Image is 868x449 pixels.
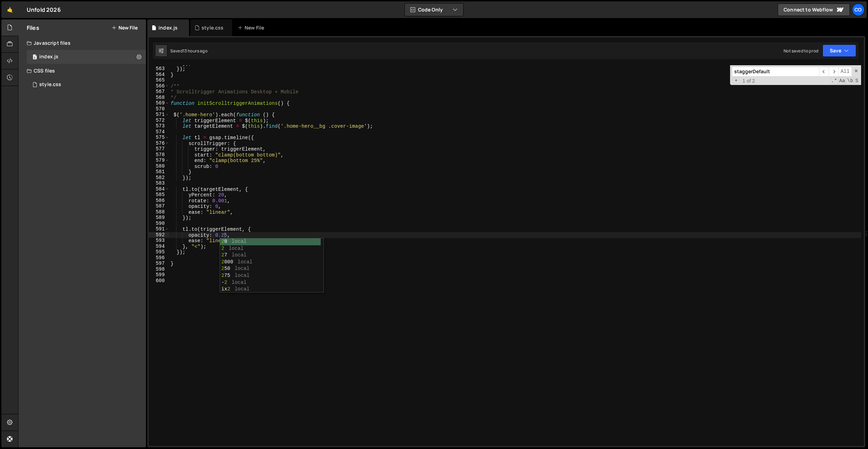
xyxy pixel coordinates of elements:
span: Search In Selection [854,77,859,84]
div: 567 [149,89,169,95]
span: Whole Word Search [846,77,854,84]
div: 578 [149,152,169,158]
div: 584 [149,186,169,192]
div: 596 [149,255,169,261]
div: 588 [149,209,169,215]
div: 598 [149,266,169,272]
a: Co [852,3,865,16]
div: 563 [149,66,169,72]
div: 574 [149,129,169,135]
div: 585 [149,192,169,198]
div: 571 [149,112,169,118]
div: 594 [149,244,169,249]
div: 575 [149,135,169,141]
div: 587 [149,203,169,209]
div: 568 [149,95,169,101]
h2: Files [27,24,39,32]
div: 595 [149,249,169,255]
div: 577 [149,146,169,152]
span: CaseSensitive Search [838,77,846,84]
div: Unfold 2026 [27,6,61,14]
div: index.js [158,24,178,31]
div: 582 [149,175,169,181]
div: 589 [149,215,169,221]
div: Not saved to prod [784,48,818,54]
span: 1 of 2 [740,78,758,84]
input: Search for [732,67,819,77]
span: ​ [819,67,829,77]
div: Javascript files [18,36,146,50]
button: New File [112,25,138,31]
div: style.css [202,24,223,31]
div: 600 [149,278,169,284]
div: New File [238,24,267,31]
span: Toggle Replace mode [732,77,740,84]
div: style.css [39,82,61,88]
div: 569 [149,100,169,106]
div: 17293/47925.css [27,78,146,92]
div: 590 [149,221,169,227]
span: RegExp Search [830,77,838,84]
div: CSS files [18,64,146,78]
div: 17293/47924.js [27,50,146,64]
div: 580 [149,163,169,169]
div: 564 [149,72,169,78]
div: index.js [39,54,58,60]
div: 565 [149,77,169,83]
span: 0 [33,55,37,60]
div: 581 [149,169,169,175]
div: 593 [149,238,169,244]
a: Connect to Webflow [778,3,850,16]
div: 586 [149,198,169,204]
div: 573 [149,123,169,129]
div: 13 hours ago [183,48,207,54]
div: Saved [170,48,207,54]
button: Save [822,44,856,57]
button: Code Only [405,3,463,16]
div: 591 [149,226,169,232]
div: 576 [149,141,169,146]
div: 597 [149,261,169,266]
div: 572 [149,118,169,124]
span: ​ [829,67,838,77]
div: 579 [149,158,169,163]
div: 566 [149,83,169,89]
div: 599 [149,272,169,278]
div: 570 [149,106,169,112]
div: 583 [149,180,169,186]
span: Alt-Enter [838,67,852,77]
div: 592 [149,232,169,238]
a: 🤙 [1,1,18,18]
